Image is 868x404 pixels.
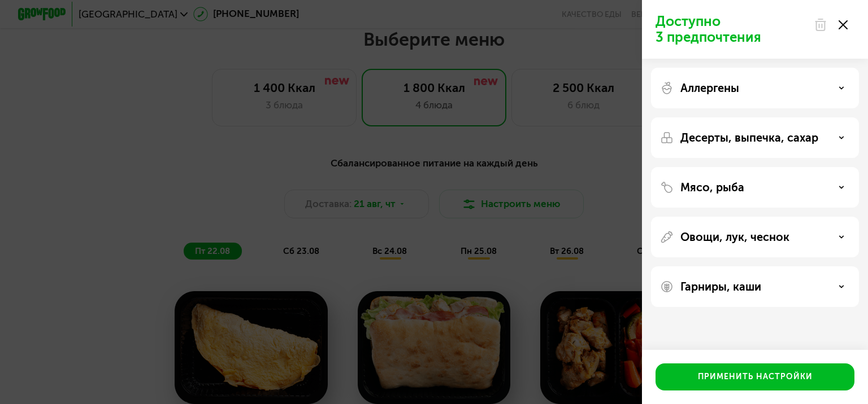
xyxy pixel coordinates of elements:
p: Десерты, выпечка, сахар [680,131,818,144]
p: Мясо, рыба [680,181,744,194]
p: Аллергены [680,81,739,95]
p: Доступно 3 предпочтения [656,14,807,45]
p: Гарниры, каши [680,280,761,293]
p: Овощи, лук, чеснок [680,230,789,244]
div: Применить настройки [698,371,813,383]
button: Применить настройки [656,363,854,390]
